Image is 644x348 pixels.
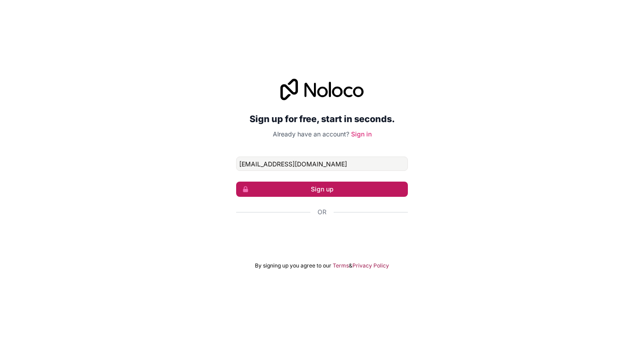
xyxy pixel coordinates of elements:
[232,226,412,246] iframe: Botón Iniciar sesión con Google
[273,130,349,138] span: Already have an account?
[236,182,408,197] button: Sign up
[318,208,326,216] span: Or
[351,130,372,138] a: Sign in
[352,262,389,269] a: Privacy Policy
[236,111,408,127] h2: Sign up for free, start in seconds.
[255,262,331,269] span: By signing up you agree to our
[333,262,349,269] a: Terms
[236,157,408,171] input: Email address
[349,262,352,269] span: &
